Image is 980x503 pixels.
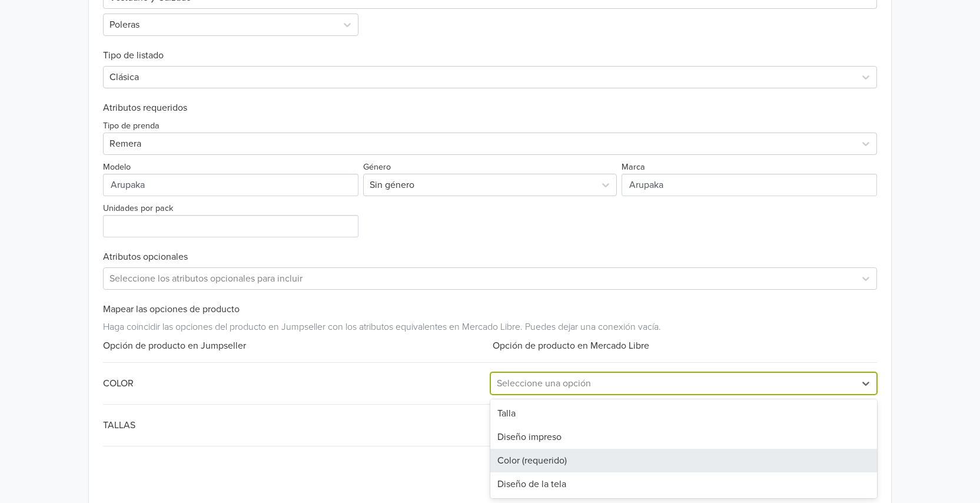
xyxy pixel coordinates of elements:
h6: Atributos opcionales [103,251,877,263]
h6: Tipo de listado [103,36,877,61]
div: Color (requerido) [490,449,877,472]
label: Tipo de prenda [103,120,160,133]
div: Haga coincidir las opciones del producto en Jumpseller con los atributos equivalentes en Mercado ... [103,315,877,334]
h6: Atributos requeridos [103,102,877,114]
h6: Mapear las opciones de producto [103,304,877,315]
div: Diseño impreso [490,425,877,449]
div: Opción de producto en Mercado Libre [490,339,877,353]
div: Diseño de la tela [490,472,877,496]
label: Género [363,161,391,174]
div: COLOR [103,376,490,391]
div: TALLAS [103,418,490,432]
div: Opción de producto en Jumpseller [103,339,490,353]
label: Modelo [103,161,131,174]
div: Talla [490,402,877,425]
label: Marca [622,161,645,174]
label: Unidades por pack [103,202,173,215]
